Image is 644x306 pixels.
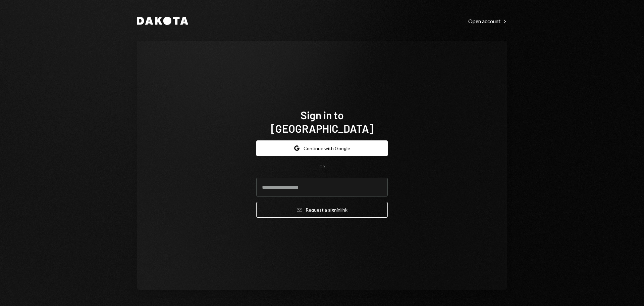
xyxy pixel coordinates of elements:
[374,183,382,191] keeper-lock: Open Keeper Popup
[256,140,388,156] button: Continue with Google
[468,18,507,25] div: Open account
[468,17,507,25] a: Open account
[319,164,325,170] div: OR
[256,202,388,218] button: Request a signinlink
[256,108,388,135] h1: Sign in to [GEOGRAPHIC_DATA]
